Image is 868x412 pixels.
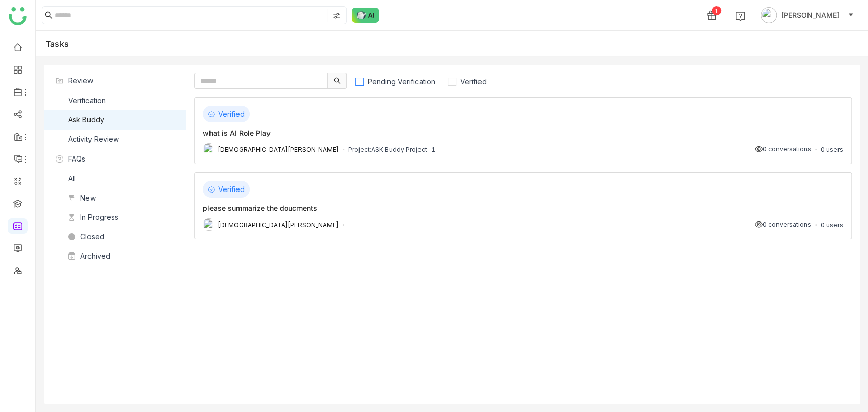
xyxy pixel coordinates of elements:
div: New [80,193,96,204]
span: Verified [456,77,491,86]
div: 1 [712,6,721,15]
div: 0 users [821,146,843,153]
img: avatar [761,7,777,23]
span: Review [68,75,93,86]
div: All [68,173,76,184]
img: help.svg [735,11,745,21]
img: search-type.svg [333,12,341,20]
div: [DEMOGRAPHIC_DATA][PERSON_NAME] [203,143,339,155]
div: Archived [80,250,110,262]
div: Verification [68,95,106,106]
span: Pending Verification [364,77,439,86]
div: 0 conversations [755,220,811,229]
div: Closed [80,231,104,242]
img: views.svg [755,220,763,229]
button: [PERSON_NAME] [759,7,856,23]
img: 684a9b06de261c4b36a3cf65 [203,143,215,155]
img: logo [9,7,27,25]
span: Verified [218,110,245,118]
img: 684a9b06de261c4b36a3cf65 [203,218,215,231]
div: Ask Buddy [68,114,104,125]
div: Tasks [46,39,69,49]
div: 0 users [821,221,843,229]
div: what is AI Role Play [203,128,843,138]
div: In Progress [80,212,118,223]
img: views.svg [755,145,763,153]
span: Verified [218,185,245,194]
div: ASK Buddy Project-1 [348,146,435,153]
div: please summarize the doucments [203,203,843,213]
span: FAQs [68,153,85,165]
img: ask-buddy-normal.svg [352,8,379,23]
div: Activity Review [68,134,119,145]
span: [PERSON_NAME] [781,10,840,21]
div: [DEMOGRAPHIC_DATA][PERSON_NAME] [203,218,339,231]
div: 0 conversations [755,145,811,154]
span: Project: [348,146,371,153]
